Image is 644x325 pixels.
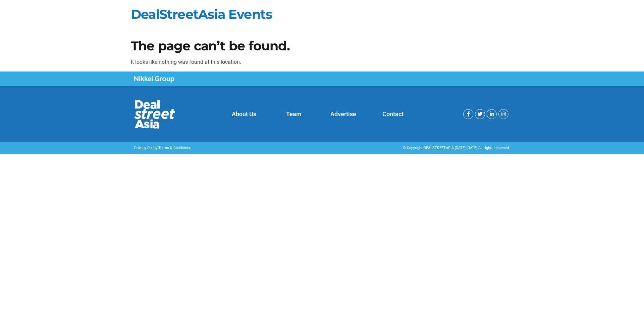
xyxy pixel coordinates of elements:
a: Advertise [330,110,356,118]
a: About Us [232,110,256,118]
a: Contact [382,110,404,118]
a: Privacy Policy [134,146,157,150]
a: Team [286,110,302,118]
p: It looks like nothing was found at this location. [131,58,513,66]
h1: The page can’t be found. [131,40,513,52]
a: Terms & Conditions [158,146,191,150]
img: Nikkei Group [134,76,174,83]
a: DealStreetAsia Events [131,6,272,22]
div: © Copyright DEALSTREETASIA [DATE]-[DATE] All rights reserved. [325,145,510,151]
p: | [134,145,319,151]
